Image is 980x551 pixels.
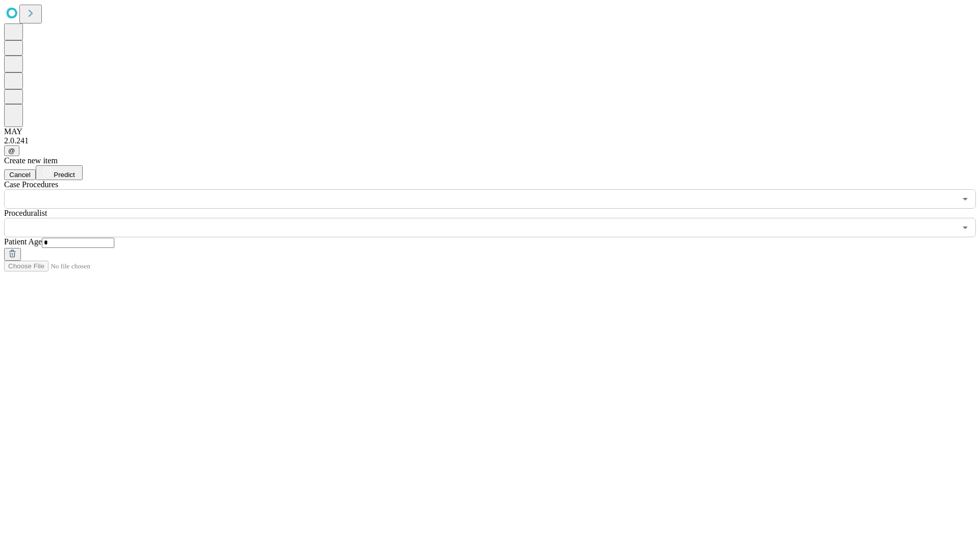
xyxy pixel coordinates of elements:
button: Open [958,192,972,206]
span: Scheduled Procedure [4,180,58,189]
span: Patient Age [4,237,42,246]
button: Predict [36,165,83,180]
span: @ [8,147,15,155]
div: MAY [4,127,976,136]
button: Open [958,220,972,235]
div: 2.0.241 [4,136,976,145]
button: Cancel [4,169,36,180]
span: Create new item [4,156,58,165]
span: Proceduralist [4,209,47,217]
span: Cancel [9,171,31,179]
span: Predict [54,171,75,179]
button: @ [4,145,19,156]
